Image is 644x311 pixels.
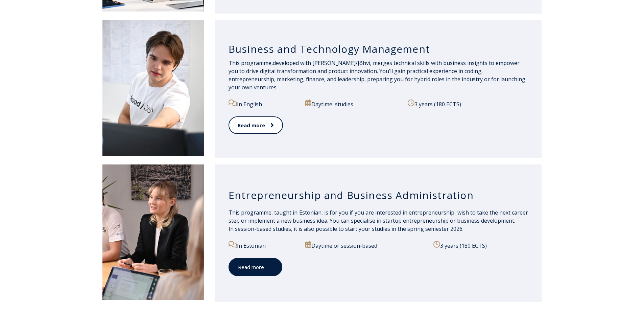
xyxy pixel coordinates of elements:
[408,99,528,108] p: 3 years (180 ECTS)
[229,59,273,67] span: This programme,
[305,99,400,108] p: Daytime studies
[229,59,528,91] p: developed with [PERSON_NAME]/Jõhvi, merges technical skills with business insights to empower you...
[305,241,426,250] p: Daytime or session-based
[433,241,528,250] p: 3 years (180 ECTS)
[229,241,298,250] p: In Estonian
[229,43,528,55] h3: Business and Technology Management
[229,99,298,108] p: In English
[229,116,283,134] a: Read more
[229,258,282,276] a: Read more
[102,20,204,156] img: Business and Technology Management
[229,189,528,202] h3: Entrepreneurship and Business Administration
[229,209,528,232] span: This programme, taught in Estonian, is for you if you are interested in entrepreneurship, wish to...
[102,164,204,300] img: Entrepreneurship and Business Administration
